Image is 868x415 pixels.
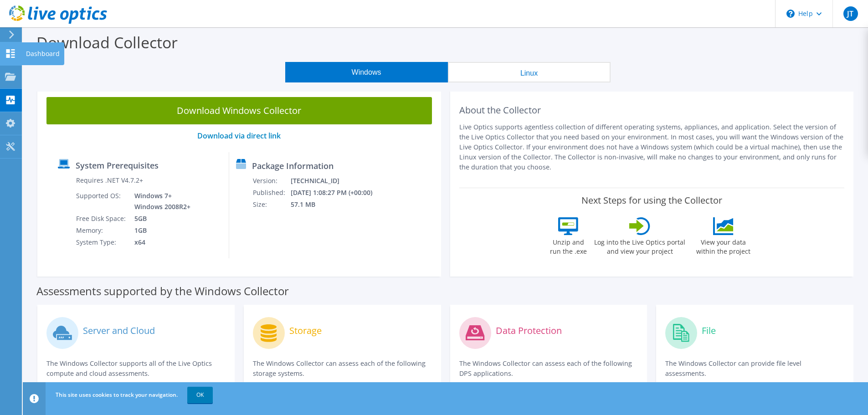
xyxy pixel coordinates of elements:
label: Next Steps for using the Collector [581,195,722,206]
td: [TECHNICAL_ID] [290,175,385,187]
h2: About the Collector [459,105,845,116]
label: Server and Cloud [83,326,155,335]
label: System Prerequisites [76,161,159,170]
td: 1GB [128,225,192,236]
label: Assessments supported by the Windows Collector [36,287,289,296]
label: View your data within the project [690,235,756,256]
button: Windows [285,62,448,82]
svg: \n [786,10,795,18]
td: 57.1 MB [290,199,385,210]
td: Version: [252,175,290,187]
label: Unzip and run the .exe [547,235,589,256]
label: Storage [289,326,322,335]
span: JT [843,6,858,21]
a: Download Windows Collector [46,97,432,124]
label: File [702,326,716,335]
td: 5GB [128,213,192,225]
p: The Windows Collector can provide file level assessments. [665,359,844,379]
td: x64 [128,236,192,248]
td: System Type: [76,236,128,248]
p: The Windows Collector can assess each of the following DPS applications. [459,359,638,379]
td: Memory: [76,225,128,236]
label: Data Protection [496,326,562,335]
td: Free Disk Space: [76,213,128,225]
p: The Windows Collector can assess each of the following storage systems. [253,359,432,379]
td: Size: [252,199,290,210]
td: Published: [252,187,290,199]
button: Linux [448,62,611,82]
span: This site uses cookies to track your navigation. [56,391,178,399]
p: The Windows Collector supports all of the Live Optics compute and cloud assessments. [46,359,226,379]
label: Download Collector [36,32,178,53]
td: Supported OS: [76,190,128,213]
a: Download via direct link [197,131,281,141]
td: [DATE] 1:08:27 PM (+00:00) [290,187,385,199]
td: Windows 7+ Windows 2008R2+ [128,190,192,213]
label: Requires .NET V4.7.2+ [76,176,143,185]
a: OK [187,387,213,403]
label: Log into the Live Optics portal and view your project [594,235,686,256]
p: Live Optics supports agentless collection of different operating systems, appliances, and applica... [459,122,845,172]
label: Package Information [252,161,334,170]
div: Dashboard [21,42,64,65]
